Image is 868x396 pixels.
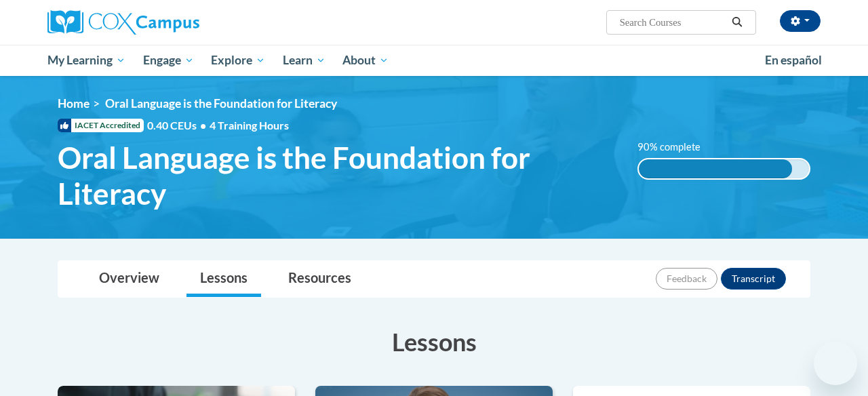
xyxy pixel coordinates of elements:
[342,52,389,68] span: About
[105,96,337,111] span: Oral Language is the Foundation for Literacy
[85,261,173,297] a: Overview
[211,52,265,68] span: Explore
[756,46,831,75] a: En español
[58,119,144,132] span: IACET Accredited
[58,140,617,212] span: Oral Language is the Foundation for Literacy
[765,53,822,67] span: En español
[334,45,398,76] a: About
[727,14,747,31] button: Search
[780,10,821,32] button: Account Settings
[58,325,810,359] h3: Lessons
[147,118,210,133] span: 0.40 CEUs
[37,45,831,76] div: Main menu
[656,268,717,290] button: Feedback
[637,140,715,155] label: 90% complete
[283,52,325,68] span: Learn
[814,342,857,385] iframe: Button to launch messaging window
[618,14,727,31] input: Search Courses
[210,119,289,132] span: 4 Training Hours
[274,45,334,76] a: Learn
[721,268,786,290] button: Transcript
[202,45,274,76] a: Explore
[58,96,90,111] a: Home
[200,119,206,132] span: •
[143,52,194,68] span: Engage
[639,159,792,178] div: 90% complete
[186,261,261,297] a: Lessons
[275,261,365,297] a: Resources
[134,45,203,76] a: Engage
[39,45,134,76] a: My Learning
[47,10,292,35] a: Cox Campus
[47,10,199,35] img: Cox Campus
[47,52,125,68] span: My Learning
